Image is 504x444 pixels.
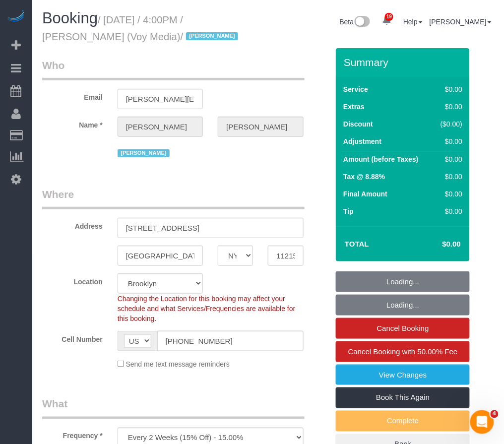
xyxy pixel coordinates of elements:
[436,136,462,146] div: $0.00
[118,89,203,109] input: Email
[403,18,423,26] a: Help
[436,154,462,164] div: $0.00
[436,206,462,216] div: $0.00
[385,13,393,21] span: 19
[6,10,26,24] img: Automaid Logo
[340,18,371,26] a: Beta
[343,136,381,146] label: Adjustment
[343,154,418,164] label: Amount (before Taxes)
[126,361,230,369] span: Send me text message reminders
[343,102,365,112] label: Extras
[336,387,470,408] a: Book This Again
[118,295,296,322] span: Changing the Location for this booking may affect your schedule and what Services/Frequencies are...
[35,218,110,231] label: Address
[343,84,368,94] label: Service
[42,187,305,209] legend: Where
[377,10,396,32] a: 19
[343,119,373,129] label: Discount
[344,57,465,68] h3: Summary
[491,410,499,418] span: 4
[430,18,492,26] a: [PERSON_NAME]
[42,9,98,27] span: Booking
[343,189,387,199] label: Final Amount
[343,172,385,182] label: Tax @ 8.88%
[470,410,494,434] iframe: Intercom live chat
[343,206,354,216] label: Tip
[348,347,458,356] span: Cancel Booking with 50.00% Fee
[42,14,241,42] small: / [DATE] / 4:00PM / [PERSON_NAME] (Voy Media)
[354,16,370,29] img: New interface
[35,89,110,102] label: Email
[268,246,303,266] input: Zip Code
[413,240,461,249] h4: $0.00
[436,189,462,199] div: $0.00
[157,331,304,351] input: Cell Number
[35,273,110,287] label: Location
[218,117,303,137] input: Last Name
[35,117,110,130] label: Name *
[42,397,305,419] legend: What
[35,331,110,344] label: Cell Number
[436,172,462,182] div: $0.00
[336,318,470,339] a: Cancel Booking
[436,84,462,94] div: $0.00
[345,240,369,248] strong: Total
[118,246,203,266] input: City
[118,149,170,157] span: [PERSON_NAME]
[436,119,462,129] div: ($0.00)
[181,31,242,42] span: /
[336,365,470,385] a: View Changes
[336,341,470,362] a: Cancel Booking with 50.00% Fee
[186,32,238,40] span: [PERSON_NAME]
[35,428,110,441] label: Frequency *
[436,102,462,112] div: $0.00
[118,117,203,137] input: First Name
[42,58,305,80] legend: Who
